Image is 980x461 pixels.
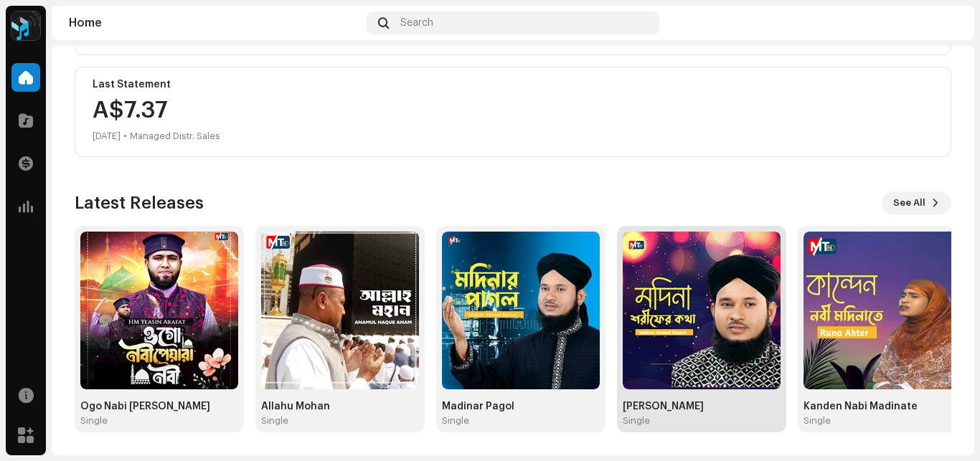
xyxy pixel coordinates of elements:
[623,415,650,427] div: Single
[80,415,108,427] div: Single
[261,415,288,427] div: Single
[123,128,127,145] div: •
[623,401,781,412] div: [PERSON_NAME]
[130,128,220,145] div: Managed Distr. Sales
[75,67,951,157] re-o-card-value: Last Statement
[93,79,933,90] div: Last Statement
[69,17,361,29] div: Home
[80,232,238,389] img: e1dcb96d-ce1a-4d47-b648-d79d19e787e2
[442,232,600,389] img: 5152ba1c-6acf-4cc7-a04c-336d9f56ebd2
[893,189,925,217] span: See All
[804,415,831,427] div: Single
[261,401,419,412] div: Allahu Mohan
[623,232,781,389] img: 4de184ff-551f-4fa5-9232-299ad694a613
[93,128,121,145] div: [DATE]
[804,401,961,412] div: Kanden Nabi Madinate
[804,232,961,389] img: c9762cd6-6562-4821-bdb2-aa5b5bdbbdd9
[80,401,238,412] div: Ogo Nabi [PERSON_NAME]
[882,191,951,214] button: See All
[75,191,204,214] h3: Latest Releases
[442,415,469,427] div: Single
[11,11,40,40] img: 2dae3d76-597f-44f3-9fef-6a12da6d2ece
[442,401,600,412] div: Madinar Pagol
[261,232,419,389] img: 050b37bb-dfc3-4571-aff6-768164a86499
[934,11,957,34] img: 7d0788ab-97fc-439a-a891-13ed371a495d
[400,17,433,29] span: Search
